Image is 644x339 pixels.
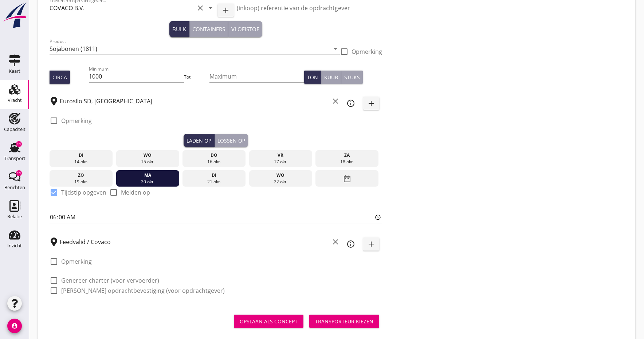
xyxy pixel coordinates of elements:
div: Vloeistof [231,25,259,33]
input: Zoeken op opdrachtgever... [50,2,195,14]
div: Opslaan als concept [240,318,298,325]
button: Bulk [169,21,189,37]
label: Melden op [121,189,150,196]
div: Bulk [172,25,186,33]
div: Transport [4,156,25,161]
div: 19 okt. [51,179,111,185]
label: Genereer charter (voor vervoerder) [61,277,159,284]
label: Opmerking [61,117,92,124]
div: 20 okt. [118,179,177,185]
button: Opslaan als concept [234,315,303,328]
button: Laden op [184,134,215,147]
label: Opmerking [61,258,92,265]
input: Maximum [209,71,304,82]
i: arrow_drop_down [206,4,215,12]
div: 22 okt. [251,179,310,185]
div: do [184,152,244,159]
label: Opmerking [352,48,382,55]
div: Containers [192,25,225,33]
div: Stuks [344,73,360,81]
i: add [367,240,376,248]
i: add [367,99,376,108]
i: account_circle [7,319,22,333]
div: ma [118,172,177,179]
div: zo [51,172,111,179]
div: Tot [184,74,209,80]
div: Circa [52,73,67,81]
input: (inkoop) referentie van de opdrachtgever [237,2,382,14]
button: Containers [189,21,228,37]
button: Circa [50,71,70,84]
i: clear [196,4,205,12]
div: wo [118,152,177,159]
div: Capaciteit [4,127,25,132]
div: Lossen op [217,137,245,144]
div: 14 okt. [51,159,111,165]
button: Lossen op [215,134,248,147]
div: Relatie [7,214,22,219]
div: vr [251,152,310,159]
div: Kaart [9,69,20,73]
div: Kuub [324,73,338,81]
input: Laadplaats [60,95,330,107]
div: 11 [16,141,22,147]
input: Minimum [89,71,184,82]
i: info_outline [346,99,355,108]
div: za [317,152,377,159]
div: 11 [16,170,22,176]
input: Product [50,43,330,55]
div: 16 okt. [184,159,244,165]
div: Ton [307,73,318,81]
i: clear [331,97,340,105]
i: add [221,6,230,15]
i: clear [331,238,340,246]
div: Vracht [8,98,22,103]
div: 15 okt. [118,159,177,165]
label: Tijdstip opgeven [61,189,106,196]
div: di [184,172,244,179]
div: Transporteur kiezen [315,318,373,325]
i: info_outline [346,240,355,248]
button: Stuks [341,71,363,84]
div: 17 okt. [251,159,310,165]
input: Losplaats [60,236,330,248]
label: [PERSON_NAME] opdrachtbevestiging (voor opdrachtgever) [61,287,225,294]
div: Berichten [4,185,25,190]
button: Vloeistof [228,21,262,37]
i: arrow_drop_down [331,44,340,53]
i: date_range [343,172,352,185]
div: wo [251,172,310,179]
div: Inzicht [7,243,22,248]
button: Ton [304,71,321,84]
button: Kuub [321,71,341,84]
button: Transporteur kiezen [309,315,379,328]
div: 21 okt. [184,179,244,185]
img: logo-small.a267ee39.svg [1,2,28,29]
div: 18 okt. [317,159,377,165]
div: di [51,152,111,159]
div: Laden op [186,137,211,144]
